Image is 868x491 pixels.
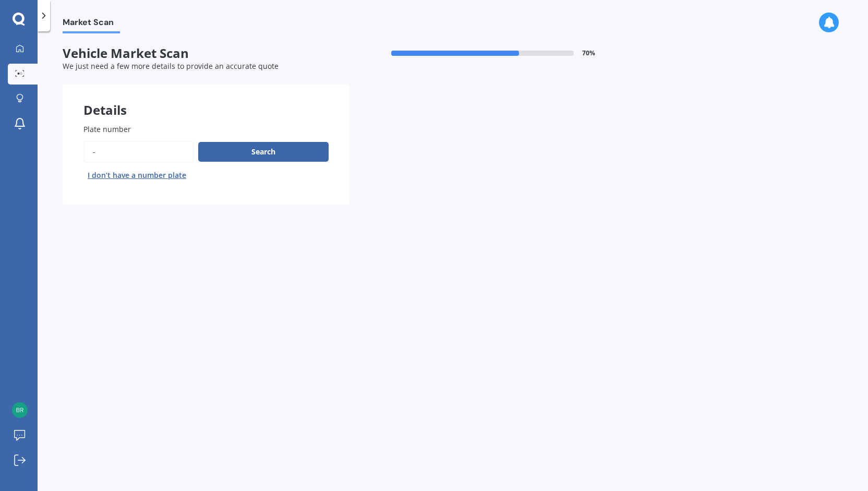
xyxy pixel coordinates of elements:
[83,167,190,184] button: I don’t have a number plate
[63,61,279,71] span: We just need a few more details to provide an accurate quote
[83,141,194,163] input: Enter plate number
[63,84,349,115] div: Details
[12,402,28,418] img: be0ee775271bb7ecf5c36b145b3a74d1
[83,124,131,134] span: Plate number
[63,46,349,61] span: Vehicle Market Scan
[582,50,595,57] span: 70 %
[198,142,329,162] button: Search
[63,17,120,31] span: Market Scan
